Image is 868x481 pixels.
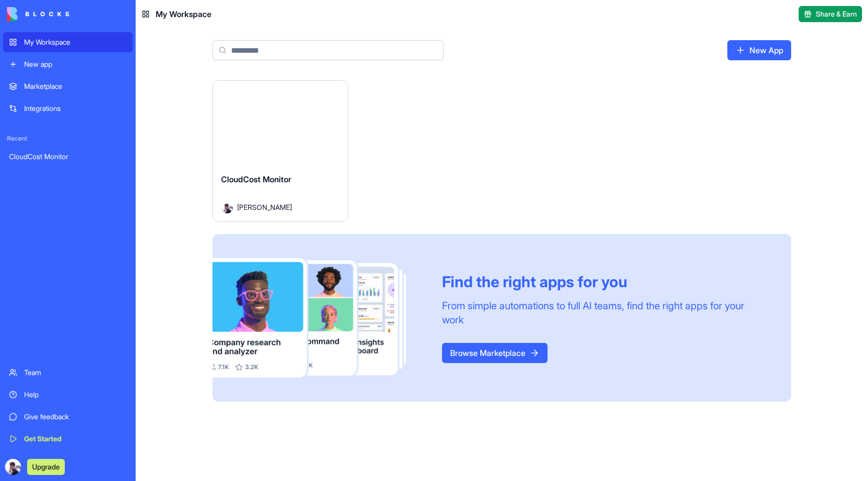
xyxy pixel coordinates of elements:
[3,54,133,74] a: New app
[3,147,133,167] a: CloudCost Monitor
[24,81,127,91] div: Marketplace
[799,6,862,22] button: Share & Earn
[221,201,233,213] img: Avatar
[24,59,127,69] div: New app
[24,412,127,422] div: Give feedback
[3,429,133,449] a: Get Started
[3,76,133,96] a: Marketplace
[442,273,767,291] div: Find the right apps for you
[3,98,133,118] a: Integrations
[3,363,133,383] a: Team
[3,135,133,143] span: Recent
[442,343,548,363] a: Browse Marketplace
[442,299,767,327] div: From simple automations to full AI teams, find the right apps for your work
[24,103,127,113] div: Integrations
[212,80,348,222] a: CloudCost MonitorAvatar[PERSON_NAME]
[3,385,133,405] a: Help
[9,152,127,162] div: CloudCost Monitor
[27,459,65,475] button: Upgrade
[27,461,65,471] a: Upgrade
[3,407,133,427] a: Give feedback
[156,8,211,20] span: My Workspace
[24,434,127,444] div: Get Started
[5,459,21,475] img: ACg8ocIp88pyQ1_HRqzBofKyzPjarAR89VkukzseJYGM1mHoXVM7DW-Z=s96-c
[3,32,133,52] a: My Workspace
[816,9,857,19] span: Share & Earn
[221,174,291,184] span: CloudCost Monitor
[24,37,127,47] div: My Workspace
[24,390,127,400] div: Help
[727,40,791,60] a: New App
[24,368,127,378] div: Team
[7,7,69,21] img: logo
[237,202,292,212] span: [PERSON_NAME]
[212,258,426,378] img: Frame_181_egmpey.png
